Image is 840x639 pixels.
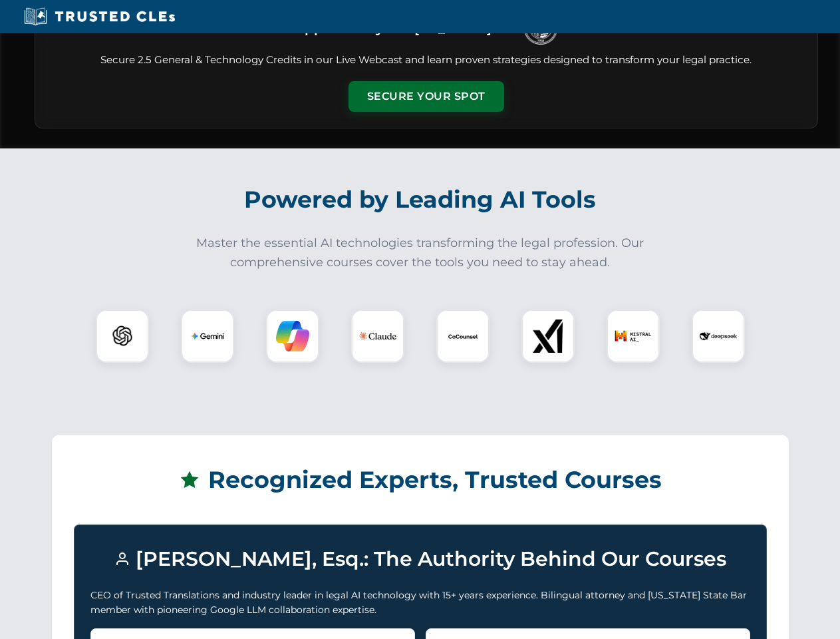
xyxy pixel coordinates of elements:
[181,310,234,363] div: Gemini
[521,310,575,363] div: xAI
[446,319,480,353] img: CoCounsel Logo
[359,318,396,355] img: Claude Logo
[191,319,224,353] img: Gemini Logo
[20,7,179,27] img: Trusted CLEs
[90,541,750,577] h3: [PERSON_NAME], Esq.: The Authority Behind Our Courses
[531,319,565,353] img: xAI Logo
[349,81,504,112] button: Secure Your Spot
[615,318,652,355] img: Mistral AI Logo
[700,318,737,355] img: DeepSeek Logo
[51,53,801,68] p: Secure 2.5 General & Technology Credits in our Live Webcast and learn proven strategies designed ...
[96,310,149,363] div: ChatGPT
[266,310,319,363] div: Copilot
[436,310,490,363] div: CoCounsel
[52,176,789,223] h2: Powered by Leading AI Tools
[607,310,660,363] div: Mistral AI
[90,588,750,618] p: CEO of Trusted Translations and industry leader in legal AI technology with 15+ years experience....
[103,317,142,355] img: ChatGPT Logo
[74,457,767,503] h2: Recognized Experts, Trusted Courses
[188,234,653,272] p: Master the essential AI technologies transforming the legal profession. Our comprehensive courses...
[276,319,309,353] img: Copilot Logo
[692,310,745,363] div: DeepSeek
[351,310,404,363] div: Claude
